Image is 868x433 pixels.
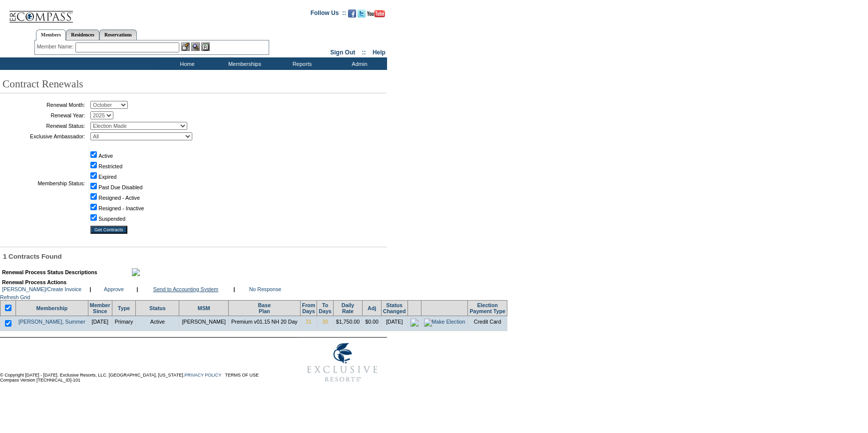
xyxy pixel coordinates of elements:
img: icon_electionmade.gif [411,319,419,327]
b: | [234,286,235,292]
a: StatusChanged [383,302,406,314]
td: $1,750.00 [333,316,362,331]
label: Past Due Disabled [98,184,142,190]
td: Premium v01.15 NH 20 Day [229,316,301,331]
a: Residences [66,29,99,40]
img: Compass Home [8,2,73,23]
span: 1 Contracts Found [3,253,62,260]
img: Follow us on Twitter [358,9,366,17]
img: Become our fan on Facebook [348,9,356,17]
a: TERMS OF USE [225,373,259,378]
a: Become our fan on Facebook [348,12,356,18]
a: MSM [198,305,210,311]
td: Reports [272,57,330,70]
td: [PERSON_NAME] [179,316,229,331]
a: Approve [104,286,124,292]
a: DailyRate [342,302,354,314]
a: [PERSON_NAME]/Create Invoice [2,286,81,292]
td: [DATE] [88,316,112,331]
td: Home [157,57,215,70]
label: Suspended [98,216,125,222]
td: Credit Card [468,316,507,331]
a: Members [36,29,66,40]
a: No Response [249,286,282,292]
label: Resigned - Inactive [98,205,144,211]
a: MemberSince [90,302,110,314]
img: View [191,42,200,51]
b: | [137,286,138,292]
input: Get Contracts [90,226,127,234]
td: Renewal Year: [2,111,85,119]
a: FromDays [302,302,316,314]
a: ElectionPayment Type [469,302,505,314]
td: Membership Status: [2,143,85,223]
td: Follow Us :: [311,8,346,20]
td: Primary [112,316,136,331]
a: Status [149,305,166,311]
td: Exclusive Ambassador: [2,132,85,140]
img: Exclusive Resorts [298,338,387,388]
a: Follow us on Twitter [358,12,366,18]
td: Memberships [215,57,272,70]
a: BasePlan [258,302,271,314]
td: [DATE] [381,316,408,331]
img: Make Election [424,319,465,327]
b: Renewal Process Actions [2,279,66,285]
img: Reservations [201,42,210,51]
td: $0.00 [363,316,382,331]
td: Active [136,316,179,331]
a: Membership [36,305,68,311]
a: Send to Accounting System [153,286,218,292]
a: Sign Out [330,49,355,56]
label: Restricted [98,163,122,169]
a: ToDays [319,302,331,314]
td: Renewal Status: [2,122,85,130]
img: maximize.gif [132,268,140,276]
a: [PERSON_NAME], Summer [18,319,85,325]
td: 31 [300,316,317,331]
td: Admin [330,57,387,70]
a: Subscribe to our YouTube Channel [367,12,385,18]
td: Renewal Month: [2,101,85,109]
b: | [90,286,91,292]
b: Renewal Process Status Descriptions [2,269,97,275]
a: Type [118,305,130,311]
div: Member Name: [37,42,75,51]
label: Expired [98,174,116,180]
img: Subscribe to our YouTube Channel [367,10,385,17]
span: Select/Deselect All [3,306,13,312]
img: b_edit.gif [181,42,190,51]
label: Resigned - Active [98,195,140,201]
span: :: [362,49,366,56]
label: Active [98,153,113,159]
td: 30 [317,316,333,331]
a: Reservations [99,29,137,40]
a: Help [373,49,386,56]
a: PRIVACY POLICY [184,373,221,378]
a: Adj [368,305,376,311]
